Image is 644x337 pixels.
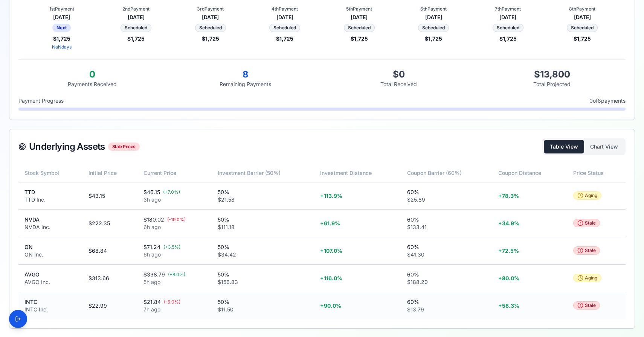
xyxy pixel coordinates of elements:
td: $43.15 [82,182,137,209]
div: $11.50 [218,306,308,313]
div: $ 1,725 [102,35,171,43]
div: [DATE] [27,14,96,21]
div: Scheduled [344,24,375,32]
div: TTD [24,188,76,196]
div: $111.18 [218,223,308,231]
div: 1st Payment [27,6,96,12]
span: + 72.5 % [498,247,519,254]
span: + 61.9 % [320,220,340,226]
div: $71.24 [143,243,206,251]
div: $34.42 [218,251,308,258]
span: + 113.9 % [320,193,342,199]
div: AVGO Inc. [24,278,76,286]
div: 7h ago [143,306,206,313]
div: [DATE] [474,14,542,21]
th: Coupon Barrier (60%) [401,164,492,182]
div: $ 1,725 [400,35,468,43]
button: Chart View [584,140,624,153]
div: $21.58 [218,196,308,203]
div: 0 [18,68,166,80]
div: 5h ago [143,278,206,286]
span: ( + 8.0 %) [168,272,185,278]
span: + 107.0 % [320,247,342,254]
span: Stale [585,302,596,308]
div: 6h ago [143,251,206,258]
div: $13.79 [407,306,486,313]
th: Stock Symbol [18,164,82,182]
div: 2nd Payment [102,6,171,12]
span: Aging [585,275,597,281]
div: Scheduled [567,24,598,32]
div: Stale Prices [108,143,140,151]
div: ON [24,243,76,251]
div: [DATE] [400,14,468,21]
div: $180.02 [143,216,206,223]
div: 50% [218,188,308,196]
span: ( -5.0 %) [164,299,180,305]
span: ( + 7.0 %) [163,189,180,195]
th: Investment Barrier (50%) [212,164,314,182]
th: Current Price [137,164,212,182]
div: 5th Payment [325,6,394,12]
div: 4th Payment [251,6,319,12]
span: Aging [585,193,597,199]
div: $ 1,725 [251,35,319,43]
div: $ 0 [325,68,472,80]
span: ( + 3.5 %) [163,244,180,250]
span: + 90.0 % [320,302,341,309]
button: Table View [544,140,584,153]
div: NaN days [27,44,96,50]
div: $41.30 [407,251,486,258]
div: 60% [407,188,486,196]
div: $ 13,800 [478,68,626,80]
span: Stale [585,220,596,226]
div: TTD Inc. [24,196,76,203]
span: ( -19.0 %) [167,217,186,223]
div: Scheduled [195,24,226,32]
span: + 34.9 % [498,220,519,226]
div: [DATE] [176,14,245,21]
div: $25.89 [407,196,486,203]
div: Underlying Assets [18,142,140,151]
div: $46.15 [143,188,206,196]
div: INTC Inc. [24,306,76,313]
div: 60% [407,271,486,278]
div: Remaining Payments [172,80,319,88]
div: Scheduled [121,24,151,32]
div: 6h ago [143,223,206,231]
div: [DATE] [325,14,394,21]
span: Stale [585,247,596,254]
div: 8th Payment [548,6,617,12]
span: + 58.3 % [498,302,519,309]
div: Next [52,24,71,32]
div: Total Projected [478,80,626,88]
div: [DATE] [102,14,171,21]
span: + 80.0 % [498,275,519,281]
div: Scheduled [493,24,523,32]
div: 7th Payment [474,6,542,12]
div: 6th Payment [400,6,468,12]
div: INTC [24,298,76,306]
div: $188.20 [407,278,486,286]
div: [DATE] [251,14,319,21]
td: $222.35 [82,209,137,237]
div: 60% [407,216,486,223]
div: $ 1,725 [548,35,617,43]
span: Payment Progress [18,97,64,105]
div: Payments Received [18,80,166,88]
div: $ 1,725 [27,35,96,43]
div: ON Inc. [24,251,76,258]
div: NVDA Inc. [24,223,76,231]
th: Coupon Distance [492,164,568,182]
div: 3rd Payment [176,6,245,12]
div: $338.79 [143,271,206,278]
span: 0 of 8 payments [589,97,626,105]
div: 50% [218,216,308,223]
div: $156.83 [218,278,308,286]
th: Initial Price [82,164,137,182]
div: 60% [407,243,486,251]
div: $21.84 [143,298,206,306]
th: Price Status [567,164,626,182]
div: Scheduled [269,24,300,32]
div: 60% [407,298,486,306]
